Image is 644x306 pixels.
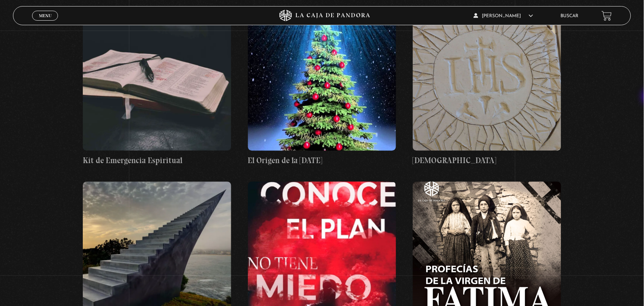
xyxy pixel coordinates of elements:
a: View your shopping cart [602,11,612,21]
h4: [DEMOGRAPHIC_DATA] [413,154,561,167]
a: Kit de Emergencia Espiritual [83,13,231,167]
h4: Kit de Emergencia Espiritual [83,154,231,167]
span: Menu [39,13,52,18]
a: El Origen de la [DATE] [248,13,396,167]
h4: El Origen de la [DATE] [248,154,396,167]
a: [DEMOGRAPHIC_DATA] [413,13,561,167]
a: Buscar [561,14,579,18]
span: Cerrar [36,20,54,25]
span: [PERSON_NAME] [474,14,533,18]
